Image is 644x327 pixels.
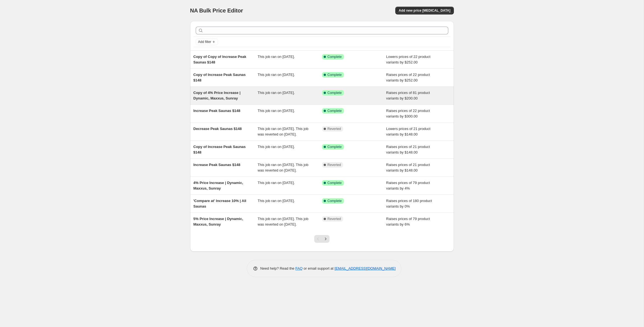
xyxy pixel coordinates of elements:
[386,181,430,190] span: Raises prices of 79 product variants by 4%
[193,109,240,113] span: Increase Peak Saunas $148
[328,55,342,59] span: Complete
[260,266,296,270] span: Need help? Read the
[295,266,303,270] a: FAQ
[258,91,295,95] span: This job ran on [DATE].
[258,73,295,77] span: This job ran on [DATE].
[395,7,454,14] button: Add new price [MEDICAL_DATA]
[386,127,431,136] span: Lowers prices of 21 product variants by $148.00
[196,39,218,45] button: Add filter
[328,109,342,113] span: Complete
[258,163,308,172] span: This job ran on [DATE]. This job was reverted on [DATE].
[328,217,341,221] span: Reverted
[328,145,342,149] span: Complete
[193,145,246,154] span: Copy of Increase Peak Saunas $148
[334,266,396,270] a: [EMAIL_ADDRESS][DOMAIN_NAME]
[399,8,450,13] span: Add new price [MEDICAL_DATA]
[193,181,243,190] span: 4% Price Increase | Dynamic, Maxxus, Sunray
[386,145,430,154] span: Raises prices of 21 product variants by $148.00
[193,127,242,131] span: Decrease Peak Saunas $148
[328,199,342,203] span: Complete
[258,217,308,226] span: This job ran on [DATE]. This job was reverted on [DATE].
[258,55,295,59] span: This job ran on [DATE].
[386,73,430,82] span: Raises prices of 22 product variants by $252.00
[193,55,246,64] span: Copy of Copy of Increase Peak Saunas $148
[258,181,295,185] span: This job ran on [DATE].
[328,181,342,185] span: Complete
[193,73,246,82] span: Copy of Increase Peak Saunas $148
[198,40,211,44] span: Add filter
[258,145,295,149] span: This job ran on [DATE].
[193,199,246,208] span: 'Compare at' Increase 10% | All Saunas
[386,109,430,118] span: Raises prices of 22 product variants by $300.00
[258,127,308,136] span: This job ran on [DATE]. This job was reverted on [DATE].
[193,217,243,226] span: 5% Price Increase | Dynamic, Maxxus, Sunray
[258,109,295,113] span: This job ran on [DATE].
[328,91,342,95] span: Complete
[328,163,341,167] span: Reverted
[314,235,329,243] nav: Pagination
[386,91,430,100] span: Raises prices of 81 product variants by $200.00
[322,235,329,243] button: Next
[258,199,295,203] span: This job ran on [DATE].
[328,73,342,77] span: Complete
[386,55,431,64] span: Lowers prices of 22 product variants by $252.00
[386,217,430,226] span: Raises prices of 79 product variants by 6%
[328,127,341,131] span: Reverted
[386,199,432,208] span: Raises prices of 180 product variants by 0%
[193,91,241,100] span: Copy of 4% Price Increase | Dynamic, Maxxus, Sunray
[386,163,430,172] span: Raises prices of 21 product variants by $148.00
[190,7,243,14] span: NA Bulk Price Editor
[193,163,240,167] span: Increase Peak Saunas $148
[303,266,334,270] span: or email support at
